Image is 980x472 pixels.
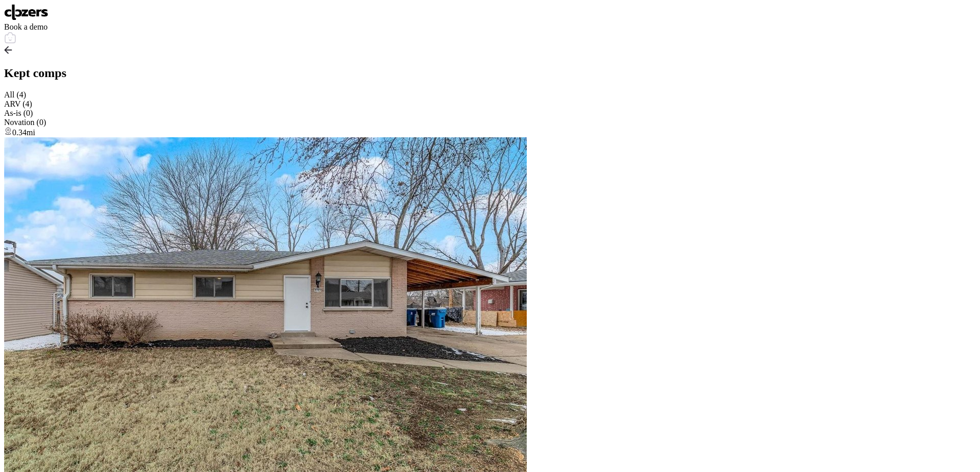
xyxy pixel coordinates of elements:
h2: Kept comps [4,66,976,80]
span: All (4) [4,90,26,99]
span: Book a demo [4,22,47,31]
span: As-is (0) [4,109,33,117]
span: Novation (0) [4,118,46,127]
img: Logo [4,4,48,20]
span: 0.34mi [12,128,35,137]
span: ARV (4) [4,100,32,108]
